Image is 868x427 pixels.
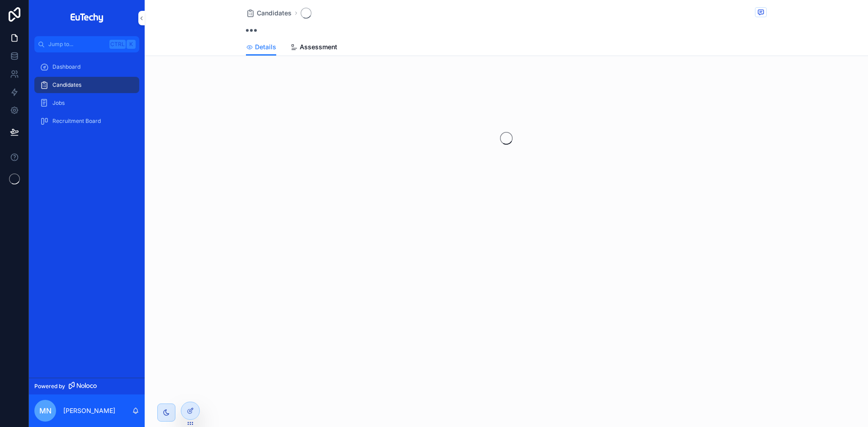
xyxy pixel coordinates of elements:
[34,113,139,129] a: Recruitment Board
[257,9,292,18] span: Candidates
[300,42,337,52] span: Assessment
[109,40,126,49] span: Ctrl
[52,63,80,70] span: Dashboard
[63,406,115,415] p: [PERSON_NAME]
[34,36,139,52] button: Jump to...CtrlK
[246,39,276,56] a: Details
[48,41,106,48] span: Jump to...
[34,383,65,390] span: Powered by
[52,99,65,107] span: Jobs
[291,39,337,57] a: Assessment
[52,81,81,89] span: Candidates
[34,77,139,93] a: Candidates
[39,405,52,416] span: MN
[52,117,101,125] span: Recruitment Board
[255,42,276,52] span: Details
[246,9,292,18] a: Candidates
[29,52,145,141] div: scrollable content
[69,11,105,25] img: App logo
[127,41,135,48] span: K
[34,95,139,111] a: Jobs
[34,59,139,75] a: Dashboard
[29,378,145,394] a: Powered by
